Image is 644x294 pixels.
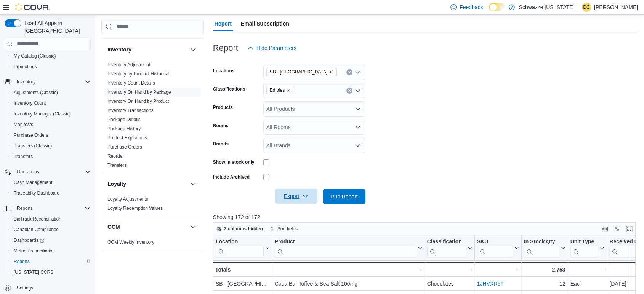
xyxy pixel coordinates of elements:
[274,238,416,245] div: Product
[213,123,229,129] label: Rooms
[107,71,170,77] a: Inventory by Product Historical
[625,224,634,233] button: Enter fullscreen
[107,144,142,150] a: Purchase Orders
[107,126,141,132] span: Package History
[582,3,591,12] div: Daniel castillo
[489,3,505,11] input: Dark Mode
[11,236,91,245] span: Dashboards
[11,257,91,266] span: Reports
[107,223,187,231] button: OCM
[11,120,91,129] span: Manifests
[107,162,127,168] span: Transfers
[8,214,94,224] button: BioTrack Reconciliation
[594,3,638,12] p: [PERSON_NAME]
[477,238,513,245] div: SKU
[216,238,264,245] div: Location
[107,99,169,104] a: Inventory On Hand by Product
[14,132,48,138] span: Purchase Orders
[14,89,58,96] span: Adjustments (Classic)
[8,61,94,72] button: Promotions
[107,223,120,231] h3: OCM
[17,285,33,291] span: Settings
[14,121,33,128] span: Manifests
[11,178,55,187] a: Cash Management
[14,153,33,160] span: Transfers
[213,86,245,92] label: Classifications
[267,224,301,233] button: Sort fields
[477,281,503,287] a: 1JHVXR5T
[11,152,91,161] span: Transfers
[8,235,94,246] a: Dashboards
[14,248,55,254] span: Metrc Reconciliation
[8,119,94,130] button: Manifests
[8,267,94,278] button: [US_STATE] CCRS
[107,153,124,159] span: Reorder
[355,106,361,112] button: Open list of options
[11,131,91,140] span: Purchase Orders
[275,189,317,204] button: Export
[274,279,422,288] div: Coda Bar Toffee & Sea Salt 100mg
[8,87,94,98] button: Adjustments (Classic)
[460,3,483,11] span: Feedback
[8,130,94,141] button: Purchase Orders
[213,224,266,233] button: 2 columns hidden
[274,238,416,257] div: Product
[107,80,155,86] a: Inventory Count Details
[11,51,59,61] a: My Catalog (Classic)
[277,226,298,232] span: Sort fields
[14,167,42,176] button: Operations
[256,44,296,52] span: Hide Parameters
[274,265,422,274] div: -
[427,238,466,245] div: Classification
[107,135,147,141] a: Product Expirations
[11,141,91,150] span: Transfers (Classic)
[524,279,566,288] div: 12
[14,77,38,86] button: Inventory
[244,40,300,56] button: Hide Parameters
[612,224,622,233] button: Display options
[583,3,590,12] span: Dc
[355,69,361,75] button: Open list of options
[11,214,64,224] a: BioTrack Reconciliation
[213,141,229,147] label: Brands
[107,62,152,68] span: Inventory Adjustments
[8,256,94,267] button: Reports
[189,45,198,54] button: Inventory
[17,169,39,175] span: Operations
[107,180,187,188] button: Loyalty
[11,131,51,140] a: Purchase Orders
[489,11,489,11] span: Dark Mode
[189,222,198,232] button: OCM
[107,62,152,67] a: Inventory Adjustments
[14,259,30,265] span: Reports
[213,68,235,74] label: Locations
[8,188,94,198] button: Traceabilty Dashboard
[107,126,141,131] a: Package History
[14,227,59,233] span: Canadian Compliance
[11,88,91,97] span: Adjustments (Classic)
[477,238,519,257] button: SKU
[224,226,263,232] span: 2 columns hidden
[524,265,566,274] div: 2,753
[570,238,598,257] div: Unit Type
[101,195,204,216] div: Loyalty
[17,205,33,211] span: Reports
[8,151,94,162] button: Transfers
[107,46,187,53] button: Inventory
[427,238,466,257] div: Classification
[216,238,270,257] button: Location
[570,265,604,274] div: -
[107,71,170,77] span: Inventory by Product Historical
[11,99,49,108] a: Inventory Count
[279,189,313,204] span: Export
[8,246,94,256] button: Metrc Reconciliation
[216,238,264,257] div: Location
[107,135,147,141] span: Product Expirations
[21,19,91,35] span: Load All Apps in [GEOGRAPHIC_DATA]
[107,240,154,245] a: OCM Weekly Inventory
[329,70,333,74] button: Remove SB - Pueblo West from selection in this group
[14,283,36,292] a: Settings
[11,268,91,277] span: Washington CCRS
[11,178,91,187] span: Cash Management
[14,237,44,243] span: Dashboards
